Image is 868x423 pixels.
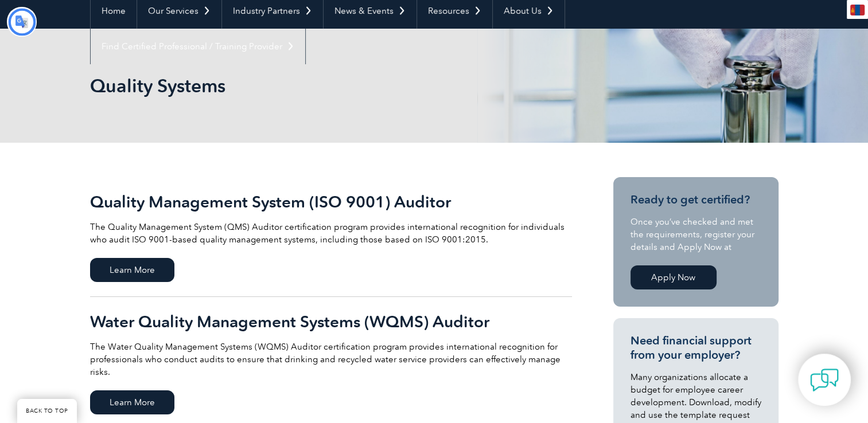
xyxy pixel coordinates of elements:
p: The Quality Management System (QMS) Auditor certification program provides international recognit... [90,221,572,246]
a: Quality Management System (ISO 9001) Auditor The Quality Management System (QMS) Auditor certific... [90,177,572,297]
h1: Quality Systems [90,75,531,97]
a: BACK TO TOP [17,399,77,423]
a: Find Certified Professional / Training Provider [91,29,305,64]
span: Learn More [90,390,174,414]
h2: Water Quality Management Systems (WQMS) Auditor [90,312,572,331]
h3: Ready to get certified? [630,193,761,207]
img: mn [850,5,865,15]
h2: Quality Management System (ISO 9001) Auditor [90,193,572,211]
p: The Water Quality Management Systems (WQMS) Auditor certification program provides international ... [90,340,572,378]
a: Apply Now [630,265,717,289]
p: Once you’ve checked and met the requirements, register your details and Apply Now at [630,216,761,253]
h3: Need financial support from your employer? [630,334,761,362]
span: Learn More [90,258,174,282]
img: contact-chat.png [810,366,839,394]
